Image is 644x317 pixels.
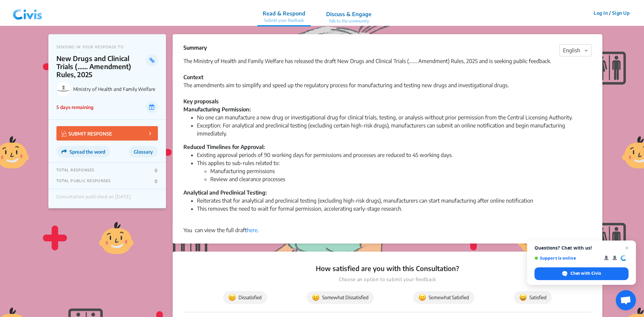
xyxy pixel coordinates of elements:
span: Support is online [534,256,599,261]
div: Chat with Civis [534,267,629,280]
strong: Key proposals [183,98,219,105]
img: Ministry of Health and Family Welfare logo [56,82,71,96]
span: Somewhat Dissatisfied [312,294,369,301]
li: Manufacturing permissions [210,167,592,175]
li: Exception: For analytical and preclinical testing (excluding certain high-risk drugs), manufactur... [197,121,592,138]
button: Dissatisfied [223,291,267,304]
span: Questions? Chat with us! [534,245,629,251]
li: Review and clearance processes [210,175,592,183]
div: Consultation published on [DATE] [56,194,131,203]
p: 5 days remaining [56,104,93,111]
img: somewhat_satisfied.svg [419,294,426,301]
p: Submit your feedback [263,17,305,23]
img: dissatisfied.svg [228,294,236,301]
p: SUBMIT RESPONSE [61,129,112,137]
p: 0 [155,178,158,184]
button: Somewhat Dissatisfied [307,291,374,304]
span: Close chat [623,244,631,252]
a: here [247,227,257,233]
span: Dissatisfied [228,294,262,301]
button: Somewhat Satisfied [413,291,474,304]
p: Discuss & Engage [326,10,372,18]
li: Existing approval periods of 90 working days for permissions and processes are reduced to 45 work... [197,151,592,159]
span: Spread the word [70,149,105,155]
button: SUBMIT RESPONSE [56,126,158,141]
p: Ministry of Health and Family Welfare [73,86,158,92]
p: Summary [183,44,207,52]
button: Log In / Sign Up [589,8,634,18]
p: 0 [155,168,158,173]
strong: Analytical and Preclinical Testing: [183,189,267,196]
strong: Reduced Timelines for Approval: [183,144,265,150]
p: How satisfied are you with this Consultation? [183,264,592,273]
button: Spread the word [56,146,110,157]
p: TOTAL RESPONSES [56,168,95,173]
button: Satisfied [514,291,552,304]
p: SENDING IN YOUR RESPONSE TO [56,45,158,49]
span: Satisfied [519,294,547,301]
li: This applies to sub-rules related to: [197,159,592,183]
li: No one can manufacture a new drug or investigational drug for clinical trials, testing, or analys... [197,113,592,121]
img: navlogo.png [10,3,45,23]
img: Vector.jpg [61,131,67,137]
img: satisfied.svg [519,294,527,301]
div: Open chat [616,290,636,310]
span: Chat with Civis [570,270,601,276]
span: Somewhat Satisfied [419,294,469,301]
span: Glossary [134,149,153,155]
p: Read & Respond [263,9,305,17]
li: This removes the need to wait for formal permission, accelerating early-stage research. [197,205,592,221]
div: The Ministry of Health and Family Welfare has released the draft New Drugs and Clinical Trials (.... [183,57,592,105]
p: Talk to the community [326,18,372,24]
button: Glossary [129,146,158,157]
div: You can view the full draft . [183,226,592,234]
p: Choose an option to submit your feedback [183,276,592,283]
strong: Manufacturing Permission: [183,106,251,113]
p: New Drugs and Clinical Trials (...... Amendment) Rules, 2025 [56,54,146,78]
li: Reiterates that for analytical and preclinical testing (excluding high-risk drugs), manufacturers... [197,197,592,205]
p: TOTAL PUBLIC RESPONSES [56,178,111,184]
strong: Context [183,74,203,81]
img: somewhat_dissatisfied.svg [312,294,319,301]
